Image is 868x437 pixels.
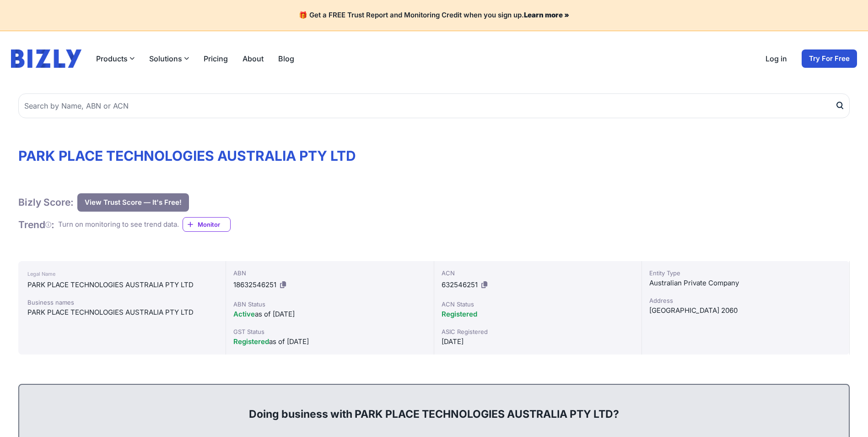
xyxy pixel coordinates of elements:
div: GST Status [233,327,426,336]
div: Legal Name [27,268,216,279]
h1: Trend : [18,218,54,231]
div: ACN [442,268,634,278]
a: About [243,53,264,64]
button: View Trust Score — It's Free! [77,193,189,212]
input: Search by Name, ABN or ACN [18,93,850,118]
div: PARK PLACE TECHNOLOGIES AUSTRALIA PTY LTD [27,307,216,318]
button: Solutions [149,53,189,64]
h1: PARK PLACE TECHNOLOGIES AUSTRALIA PTY LTD [18,147,850,164]
div: PARK PLACE TECHNOLOGIES AUSTRALIA PTY LTD [27,279,216,290]
div: [DATE] [442,336,634,347]
div: Australian Private Company [649,278,842,289]
span: Registered [442,310,477,318]
a: Monitor [183,217,231,232]
div: Address [649,296,842,305]
a: Learn more » [524,11,569,19]
div: Business names [27,298,216,307]
h4: 🎁 Get a FREE Trust Report and Monitoring Credit when you sign up. [11,11,857,20]
div: [GEOGRAPHIC_DATA] 2060 [649,305,842,316]
a: Blog [278,53,294,64]
div: ACN Status [442,300,634,309]
div: ABN Status [233,300,426,309]
span: 18632546251 [233,280,276,289]
div: as of [DATE] [233,309,426,320]
div: ASIC Registered [442,327,634,336]
div: Entity Type [649,268,842,278]
span: Active [233,310,255,318]
h1: Bizly Score: [18,196,74,208]
div: Doing business with PARK PLACE TECHNOLOGIES AUSTRALIA PTY LTD? [28,392,840,421]
span: Monitor [198,220,230,229]
div: Turn on monitoring to see trend data. [58,219,179,230]
span: 632546251 [442,280,478,289]
button: Products [96,53,135,64]
div: ABN [233,268,426,278]
a: Pricing [204,53,228,64]
a: Try For Free [802,49,857,68]
span: Registered [233,337,269,346]
div: as of [DATE] [233,336,426,347]
a: Log in [766,53,787,64]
